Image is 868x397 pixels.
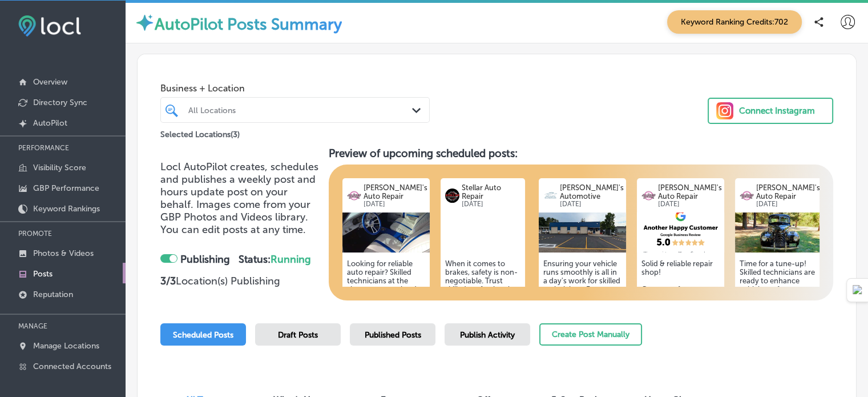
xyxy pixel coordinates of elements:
[33,118,67,128] p: AutoPilot
[33,77,67,87] p: Overview
[756,183,820,200] p: [PERSON_NAME]'s Auto Repair
[33,269,53,279] p: Posts
[160,223,306,236] span: You can edit posts at any time.
[364,183,427,200] p: [PERSON_NAME]'s Auto Repair
[735,212,822,252] img: 16534997156cc66d02-bde2-4106-bbfa-0d1da65818a9_Alan_Roots_1941_International_Woody_2946_HDR-2_cop...
[18,15,81,37] img: fda3e92497d09a02dc62c9cd864e3231.png
[667,10,802,34] span: Keyword Ranking Credits: 702
[180,253,230,266] strong: Publishing
[539,212,626,252] img: fa5ecce4-5eaa-4cb8-b74f-c4758e036064PXL_20250825_010212069.jpg
[740,259,818,388] h5: Time for a tune-up! Skilled technicians are ready to enhance vehicle performance with comprehensi...
[33,204,100,214] p: Keyword Rankings
[708,98,833,124] button: Connect Instagram
[135,13,155,33] img: autopilot-icon
[239,253,311,266] strong: Status:
[33,248,94,258] p: Photos & Videos
[329,147,833,160] h3: Preview of upcoming scheduled posts:
[560,183,624,200] p: [PERSON_NAME]'s Automotive
[658,200,722,208] p: [DATE]
[271,253,311,266] span: Running
[445,189,459,203] img: logo
[462,183,520,200] p: Stellar Auto Repair
[641,189,656,203] img: logo
[188,105,413,115] div: All Locations
[33,98,87,107] p: Directory Sync
[160,83,430,94] span: Business + Location
[160,275,320,287] p: Location(s) Publishing
[33,290,73,299] p: Reputation
[160,275,176,287] strong: 3 / 3
[33,163,86,173] p: Visibility Score
[543,189,558,203] img: logo
[155,15,342,34] label: AutoPilot Posts Summary
[278,330,318,340] span: Draft Posts
[364,200,427,208] p: [DATE]
[543,259,621,388] h5: Ensuring your vehicle runs smoothly is all in a day's work for skilled technicians. From routine ...
[445,259,520,388] h5: When it comes to brakes, safety is non-negotiable. Trust skilled professionals to inspect and rep...
[462,200,520,208] p: [DATE]
[658,183,722,200] p: [PERSON_NAME]'s Auto Repair
[539,323,642,346] button: Create Post Manually
[33,362,111,371] p: Connected Accounts
[365,330,421,340] span: Published Posts
[560,200,624,208] p: [DATE]
[756,200,820,208] p: [DATE]
[739,102,815,119] div: Connect Instagram
[160,125,240,139] p: Selected Locations ( 3 )
[173,330,233,340] span: Scheduled Posts
[347,189,361,203] img: logo
[641,259,720,388] h5: Solid & reliable repair shop! Customer for over a decade. Staff communicate clearly and are very ...
[33,183,99,193] p: GBP Performance
[637,212,724,252] img: f425c6c8-6c4e-4abf-a03f-3f80155b79bd.png
[160,161,318,223] span: Locl AutoPilot creates, schedules and publishes a weekly post and hours update post on your behal...
[740,189,754,203] img: logo
[460,330,515,340] span: Publish Activity
[853,285,863,295] img: Detect Auto
[347,259,425,388] h5: Looking for reliable auto repair? Skilled technicians at the shop are committed to making every v...
[342,212,430,252] img: 1653499794a3fa8812-f087-4f7e-bfe4-00dde008842f_unnamed.jpg
[33,341,99,351] p: Manage Locations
